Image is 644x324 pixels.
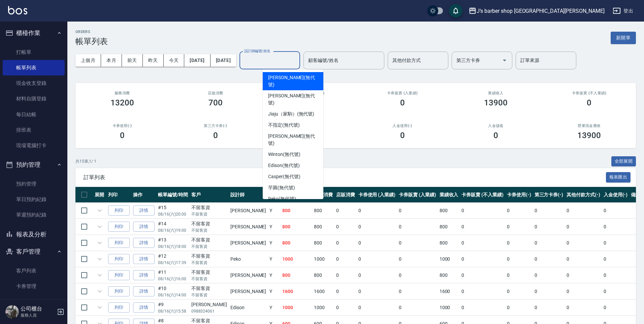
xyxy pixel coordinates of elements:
td: Edison [229,300,268,316]
td: 0 [533,235,565,251]
td: Y [268,267,281,283]
td: 0 [565,235,602,251]
td: 0 [460,235,505,251]
div: 不留客資 [191,253,227,260]
td: 1000 [438,300,460,316]
button: 報表匯出 [606,172,631,183]
a: 排班表 [3,122,65,138]
td: 0 [334,284,357,299]
td: 0 [602,267,630,283]
p: 共 15 筆, 1 / 1 [75,158,96,164]
td: 0 [565,284,602,299]
td: 0 [565,300,602,316]
p: 服務人員 [21,312,55,318]
td: 0 [533,219,565,235]
td: 0 [334,251,357,267]
h2: 第三方卡券(-) [177,124,254,128]
td: 800 [281,203,312,219]
td: 0 [602,251,630,267]
p: 不留客資 [191,211,227,217]
td: Y [268,300,281,316]
td: 0 [505,300,533,316]
td: 0 [533,284,565,299]
td: 0 [533,251,565,267]
th: 其他付款方式(-) [565,187,602,203]
button: [DATE] [184,54,210,67]
td: 0 [565,219,602,235]
td: 800 [438,235,460,251]
th: 列印 [106,187,131,203]
h3: 13900 [577,131,601,140]
h2: 入金儲值 [457,124,534,128]
img: Logo [8,6,27,14]
div: 不留客資 [191,285,227,292]
a: 詳情 [133,270,155,281]
button: J’s barber shop [GEOGRAPHIC_DATA][PERSON_NAME] [466,4,607,18]
p: 08/16 (六) 14:00 [158,292,188,298]
button: 前天 [122,54,143,67]
a: 新開單 [611,34,636,41]
button: Open [499,55,510,66]
td: 0 [357,235,397,251]
p: 不留客資 [191,260,227,266]
td: 0 [357,300,397,316]
td: 0 [533,300,565,316]
td: 800 [312,219,334,235]
div: 不留客資 [191,269,227,276]
th: 業績收入 [438,187,460,203]
td: 800 [281,267,312,283]
button: 列印 [108,286,130,297]
a: 詳情 [133,302,155,313]
div: 不留客資 [191,204,227,211]
h5: 公司櫃台 [21,305,55,312]
p: 08/16 (六) 17:39 [158,260,188,266]
a: 卡券管理 [3,279,65,294]
th: 入金使用(-) [602,187,630,203]
td: [PERSON_NAME] [229,284,268,299]
div: 不留客資 [191,236,227,244]
td: 0 [334,219,357,235]
span: Casper (無代號) [268,173,300,180]
h3: 服務消費 [84,91,161,95]
a: 預約管理 [3,176,65,192]
td: 800 [438,267,460,283]
p: 不留客資 [191,227,227,233]
a: 現場電腦打卡 [3,138,65,153]
h2: 入金使用(-) [364,124,441,128]
button: 新開單 [611,32,636,44]
td: 0 [397,267,438,283]
td: #9 [156,300,190,316]
td: 1000 [438,251,460,267]
td: 0 [357,203,397,219]
h2: 營業現金應收 [551,124,628,128]
h2: 店販消費 [177,91,254,95]
td: 0 [602,203,630,219]
h3: 0 [400,131,405,140]
h3: 13200 [110,98,134,107]
td: 800 [438,219,460,235]
td: Peko [229,251,268,267]
a: 詳情 [133,222,155,232]
p: 08/16 (六) 15:58 [158,308,188,314]
p: 不留客資 [191,276,227,282]
td: 0 [334,203,357,219]
td: 0 [460,267,505,283]
td: 800 [312,203,334,219]
td: 0 [397,284,438,299]
p: 不留客資 [191,244,227,250]
td: 0 [602,284,630,299]
td: 800 [281,235,312,251]
th: 操作 [131,187,156,203]
td: 0 [602,235,630,251]
td: 0 [505,267,533,283]
h3: 0 [120,131,125,140]
span: [PERSON_NAME] (無代號) [268,133,318,147]
td: 0 [533,203,565,219]
div: J’s barber shop [GEOGRAPHIC_DATA][PERSON_NAME] [477,7,605,15]
button: 櫃檯作業 [3,24,65,42]
th: 卡券使用 (入業績) [357,187,397,203]
span: 芋圓 (無代號) [268,184,295,191]
button: [DATE] [211,54,236,67]
a: 詳情 [133,205,155,216]
td: [PERSON_NAME] [229,219,268,235]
